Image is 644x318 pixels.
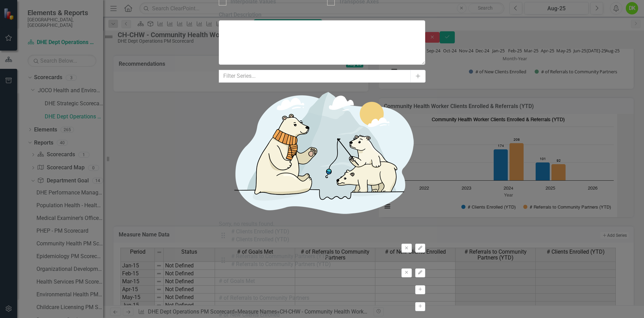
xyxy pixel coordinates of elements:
[219,83,425,220] img: No results found
[219,294,309,302] div: # of Referrals to Community Partners
[219,11,425,19] label: Chart Description
[231,261,331,268] div: # Referrals to Community Partners (YTD)
[231,228,289,236] div: # Clients Enrolled (YTD)
[231,236,289,244] div: # Clients Enrolled (YTD)
[219,277,255,285] div: # of Goals Met
[219,70,411,83] input: Filter Series...
[231,253,331,261] div: # Referrals to Community Partners (YTD)
[219,220,425,228] div: Sorry, no results found.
